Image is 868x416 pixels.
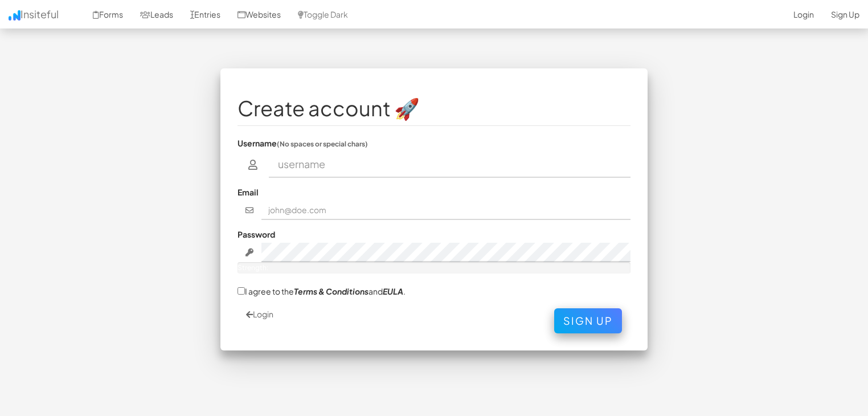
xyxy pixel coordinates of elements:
[238,229,275,240] label: Password
[246,309,273,319] a: Login
[277,140,368,148] small: (No spaces or special chars)
[261,201,631,220] input: john@doe.com
[238,186,259,198] label: Email
[9,10,21,21] img: icon.png
[238,287,245,295] input: I agree to theTerms & ConditionsandEULA.
[269,152,631,178] input: username
[383,286,403,296] a: EULA
[554,308,622,333] button: Sign Up
[238,137,368,149] label: Username
[294,286,369,296] a: Terms & Conditions
[238,97,630,120] h1: Create account 🚀
[238,285,406,297] label: I agree to the and .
